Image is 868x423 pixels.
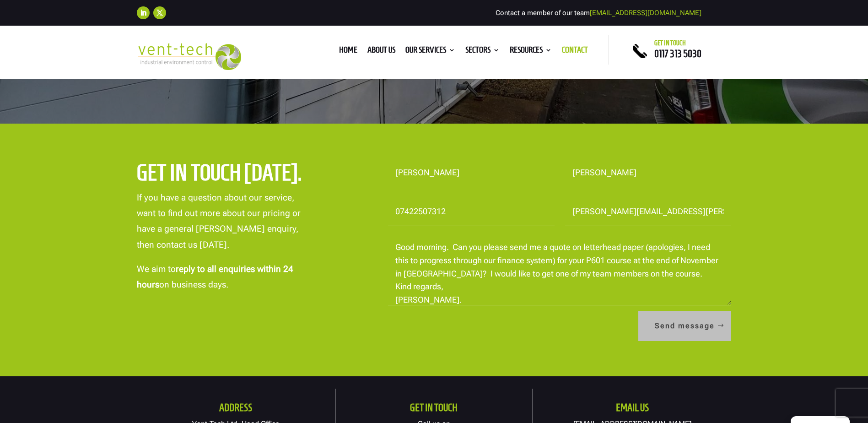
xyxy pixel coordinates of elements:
span: Contact a member of our team [496,9,701,17]
h2: Get in touch [DATE]. [137,159,328,191]
a: About us [367,47,395,57]
h2: Address [137,402,335,418]
span: We aim to [137,264,176,274]
span: on business days. [159,279,228,290]
a: Sectors [465,47,500,57]
a: Follow on X [153,6,166,19]
img: 2023-09-27T08_35_16.549ZVENT-TECH---Clear-background [137,43,242,70]
h2: Get in touch [335,402,533,418]
a: Follow on LinkedIn [137,6,150,19]
a: Our Services [405,47,455,57]
span: If you have a question about our service, want to find out more about our pricing or have a gener... [137,192,301,250]
button: Send message [638,311,731,341]
a: 0117 313 5030 [654,48,701,59]
a: [EMAIL_ADDRESS][DOMAIN_NAME] [590,9,701,17]
input: Your Phone [388,198,555,226]
input: First Name [388,159,555,187]
a: Home [339,47,357,57]
a: Resources [510,47,552,57]
a: Contact [562,47,588,57]
strong: reply to all enquiries within 24 hours [137,264,293,290]
input: Last Name [565,159,732,187]
input: Email Address [565,198,732,226]
h2: Email us [533,402,731,418]
span: Get in touch [654,39,686,47]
